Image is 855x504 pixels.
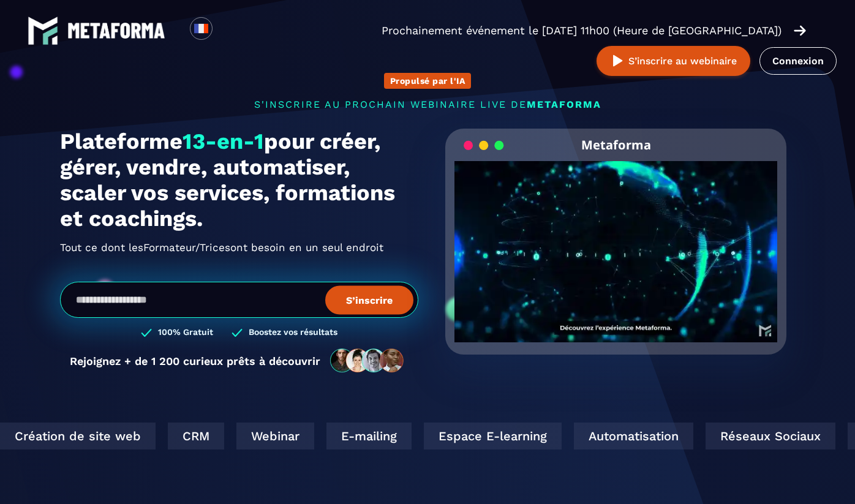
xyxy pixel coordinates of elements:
p: Rejoignez + de 1 200 curieux prêts à découvrir [70,355,320,367]
div: Réseaux Sociaux [704,423,834,449]
img: logo [67,23,165,39]
h2: Tout ce dont les ont besoin en un seul endroit [60,238,418,257]
input: Search for option [223,23,232,38]
p: s'inscrire au prochain webinaire live de [60,99,795,110]
img: checked [232,327,243,339]
img: checked [141,327,152,339]
div: Search for option [213,17,243,44]
img: community-people [326,348,409,374]
img: loading [464,140,504,151]
div: Espace E-learning [423,423,560,449]
span: Formateur/Trices [143,238,230,257]
span: METAFORMA [527,99,601,110]
a: Connexion [759,47,837,75]
button: S’inscrire au webinaire [597,46,750,76]
img: arrow-right [794,24,806,37]
video: Your browser does not support the video tag. [454,161,777,322]
div: E-mailing [325,423,410,449]
div: CRM [167,423,223,449]
h3: Boostez vos résultats [249,327,337,339]
img: fr [194,21,209,36]
div: Webinar [235,423,313,449]
p: Prochainement événement le [DATE] 11h00 (Heure de [GEOGRAPHIC_DATA]) [382,22,782,39]
h2: Metaforma [581,129,651,161]
h3: 100% Gratuit [158,327,213,339]
img: logo [28,15,58,46]
span: 13-en-1 [183,129,264,154]
div: Automatisation [573,423,692,449]
img: play [610,53,625,69]
h1: Plateforme pour créer, gérer, vendre, automatiser, scaler vos services, formations et coachings. [60,129,418,231]
button: S’inscrire [325,285,413,314]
